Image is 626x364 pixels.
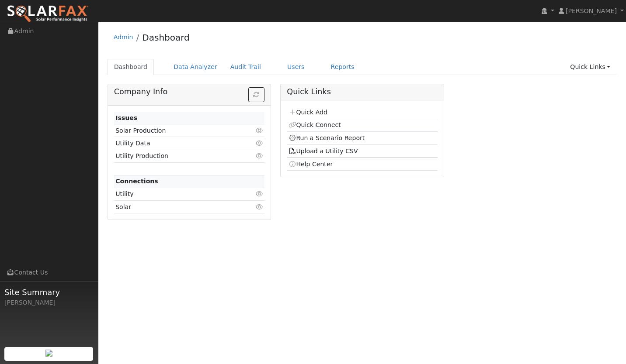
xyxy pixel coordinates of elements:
a: Reports [324,59,361,75]
a: Dashboard [108,59,154,75]
a: Users [281,59,311,75]
h5: Company Info [114,87,264,96]
td: Utility Production [114,150,240,162]
a: Quick Add [289,109,327,116]
i: Click to view [255,140,263,146]
i: Click to view [255,127,263,134]
strong: Connections [115,178,158,185]
a: Upload a Utility CSV [289,148,358,155]
a: Data Analyzer [167,59,224,75]
i: Click to view [255,191,263,197]
a: Quick Connect [289,121,341,128]
a: Audit Trail [224,59,268,75]
td: Utility [114,188,240,200]
span: Site Summary [4,286,94,298]
a: Quick Links [563,59,617,75]
img: SolarFax [7,5,89,23]
a: Run a Scenario Report [289,134,365,141]
strong: Issues [115,114,137,121]
a: Dashboard [142,32,190,43]
h5: Quick Links [287,87,437,96]
img: retrieve [45,350,52,357]
i: Click to view [255,204,263,210]
td: Utility Data [114,137,240,150]
a: Help Center [289,161,333,168]
td: Solar [114,201,240,213]
td: Solar Production [114,124,240,137]
span: [PERSON_NAME] [566,7,617,14]
i: Click to view [255,153,263,159]
a: Admin [114,34,133,41]
div: [PERSON_NAME] [4,298,94,307]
